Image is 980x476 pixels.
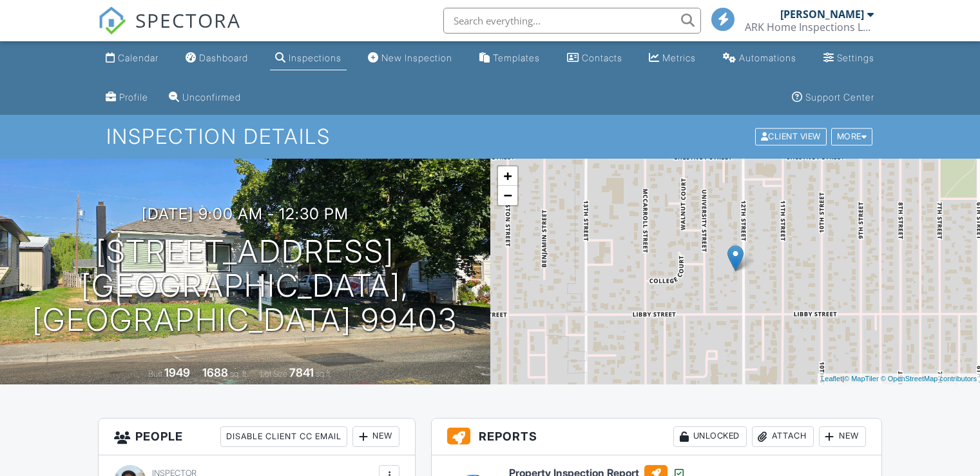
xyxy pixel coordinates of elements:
[644,46,701,70] a: Metrics
[474,46,545,70] a: Templates
[780,8,864,21] div: [PERSON_NAME]
[260,369,287,379] span: Lot Size
[755,128,827,146] div: Client View
[754,131,830,141] a: Client View
[21,235,470,337] h1: [STREET_ADDRESS] [GEOGRAPHIC_DATA], [GEOGRAPHIC_DATA] 99403
[118,52,159,63] div: Calendar
[106,125,874,148] h1: Inspection Details
[752,426,814,447] div: Attach
[662,52,696,63] div: Metrics
[142,205,349,223] h3: [DATE] 9:00 am - 12:30 pm
[881,375,977,382] a: © OpenStreetMap contributors
[363,46,457,70] a: New Inspection
[805,92,874,103] div: Support Center
[182,92,241,103] div: Unconfirmed
[493,52,540,63] div: Templates
[352,426,399,447] div: New
[821,375,842,382] a: Leaflet
[432,419,881,455] h3: Reports
[202,366,228,379] div: 1688
[837,52,874,63] div: Settings
[818,46,879,70] a: Settings
[818,373,980,384] div: |
[289,52,341,63] div: Inspections
[498,166,517,186] a: Zoom in
[443,8,701,34] input: Search everything...
[787,86,879,110] a: Support Center
[270,46,347,70] a: Inspections
[101,86,153,110] a: Company Profile
[381,52,452,63] div: New Inspection
[199,52,248,63] div: Dashboard
[180,46,253,70] a: Dashboard
[135,6,241,34] span: SPECTORA
[718,46,802,70] a: Automations (Basic)
[98,6,126,35] img: The Best Home Inspection Software - Spectora
[562,46,628,70] a: Contacts
[98,17,241,45] a: SPECTORA
[316,369,332,379] span: sq.ft.
[498,186,517,205] a: Zoom out
[739,52,796,63] div: Automations
[831,128,873,146] div: More
[230,369,248,379] span: sq. ft.
[220,426,347,447] div: Disable Client CC Email
[101,46,164,70] a: Calendar
[582,52,622,63] div: Contacts
[119,92,148,103] div: Profile
[164,366,190,379] div: 1949
[148,369,162,379] span: Built
[844,375,879,382] a: © MapTiler
[819,426,866,447] div: New
[99,419,415,455] h3: People
[289,366,314,379] div: 7841
[745,21,874,34] div: ARK Home Inspections LLC
[673,426,747,447] div: Unlocked
[164,86,246,110] a: Unconfirmed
